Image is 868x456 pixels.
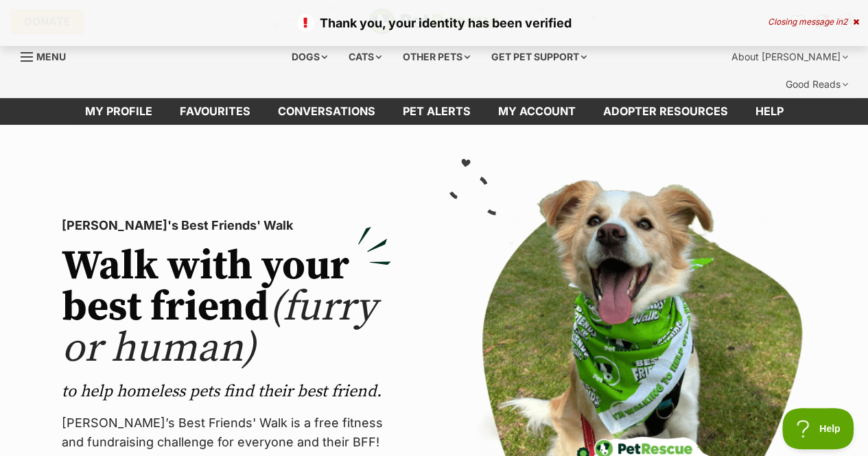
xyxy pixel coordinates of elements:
a: Favourites [166,98,264,125]
a: My account [484,98,589,125]
iframe: Help Scout Beacon - Open [782,408,854,449]
span: Menu [36,51,66,62]
a: Pet alerts [389,98,484,125]
a: conversations [264,98,389,125]
div: About [PERSON_NAME] [722,43,858,71]
div: Dogs [282,43,337,71]
a: My profile [71,98,166,125]
a: Help [742,98,797,125]
div: Get pet support [482,43,596,71]
h2: Walk with your best friend [62,246,391,370]
div: Good Reads [776,71,858,98]
p: to help homeless pets find their best friend. [62,381,391,403]
div: Other pets [393,43,480,71]
p: [PERSON_NAME]'s Best Friends' Walk [62,216,391,235]
div: Cats [339,43,391,71]
span: (furry or human) [62,282,377,374]
p: [PERSON_NAME]’s Best Friends' Walk is a free fitness and fundraising challenge for everyone and t... [62,413,391,452]
a: Adopter resources [589,98,742,125]
a: Menu [21,43,75,68]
